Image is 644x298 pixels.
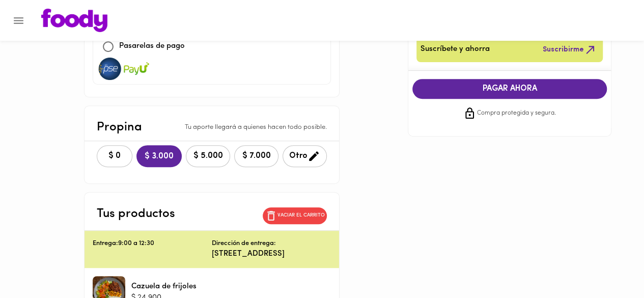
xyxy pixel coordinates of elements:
[97,145,132,167] button: $ 0
[131,281,197,292] p: Cazuela de frijoles
[421,43,490,56] span: Suscríbete y ahorra
[145,152,174,161] span: $ 3.000
[277,212,325,219] p: Vaciar el carrito
[136,145,182,167] button: $ 3.000
[185,123,327,132] p: Tu aporte llegará a quienes hacen todo posible.
[212,239,276,249] p: Dirección de entrega:
[541,41,599,58] button: Suscribirme
[97,118,142,137] p: Propina
[263,207,327,224] button: Vaciar el carrito
[585,239,634,288] iframe: Messagebird Livechat Widget
[186,145,230,167] button: $ 5.000
[41,9,107,32] img: logo.png
[477,109,556,119] span: Compra protegida y segura.
[192,151,223,161] span: $ 5.000
[289,150,320,162] span: Otro
[97,205,175,223] p: Tus productos
[103,151,126,161] span: $ 0
[543,43,597,56] span: Suscribirme
[6,8,31,33] button: Menu
[212,249,331,259] p: [STREET_ADDRESS]
[97,58,123,80] img: visa
[93,239,212,249] p: Entrega: 9:00 a 12:30
[241,151,272,161] span: $ 7.000
[234,145,278,167] button: $ 7.000
[283,145,327,167] button: Otro
[423,84,597,94] span: PAGAR AHORA
[124,58,149,80] img: visa
[119,41,185,52] p: Pasarelas de pago
[412,79,607,99] button: PAGAR AHORA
